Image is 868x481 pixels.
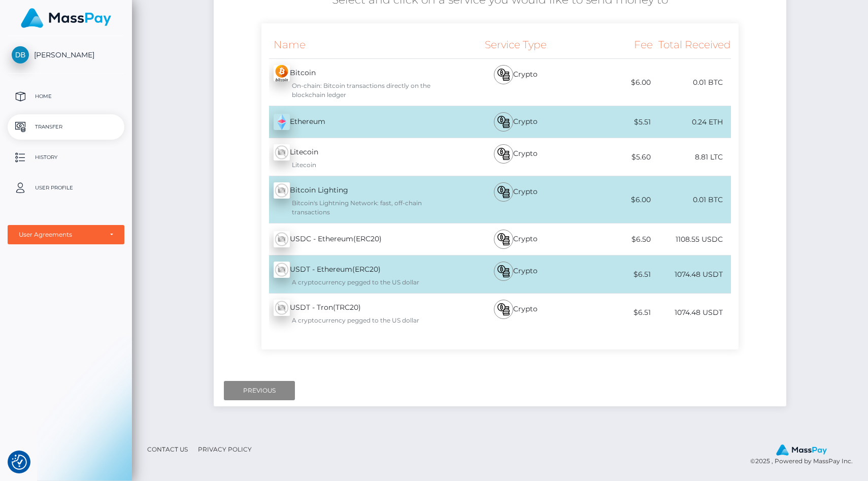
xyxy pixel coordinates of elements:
div: 1108.55 USDC [653,228,731,251]
div: USDC - Ethereum(ERC20) [261,225,457,253]
img: wMhJQYtZFAryAAAAABJRU5ErkJggg== [274,182,290,199]
div: $5.51 [575,111,653,134]
img: z+HV+S+XklAdAAAAABJRU5ErkJggg== [274,114,290,130]
div: 0.01 BTC [653,71,731,94]
img: wMhJQYtZFAryAAAAABJRU5ErkJggg== [274,262,290,278]
div: User Agreements [19,231,102,239]
p: Transfer [12,119,120,135]
div: 8.81 LTC [653,146,731,169]
button: User Agreements [8,225,124,244]
div: 0.01 BTC [653,188,731,211]
button: Consent Preferences [12,455,27,470]
div: Crypto [457,223,574,255]
div: A cryptocurrency pegged to the US dollar [274,278,457,287]
img: bitcoin.svg [497,148,510,160]
img: bitcoin.svg [497,186,510,198]
a: User Profile [8,175,124,201]
div: Litecoin [274,161,457,170]
img: wMhJQYtZFAryAAAAABJRU5ErkJggg== [274,300,290,316]
div: Crypto [457,176,574,223]
div: Crypto [457,59,574,106]
div: USDT - Tron(TRC20) [261,294,457,331]
a: Contact Us [143,441,192,457]
div: 0.24 ETH [653,111,731,134]
div: Litecoin [261,138,457,176]
div: Crypto [457,106,574,138]
a: History [8,145,124,170]
div: On-chain: Bitcoin transactions directly on the blockchain ledger [274,81,457,100]
img: wMhJQYtZFAryAAAAABJRU5ErkJggg== [274,144,290,161]
div: Crypto [457,255,574,293]
div: $6.51 [575,301,653,324]
a: Home [8,84,124,109]
div: Crypto [457,294,574,331]
p: History [12,150,120,165]
img: bitcoin.svg [497,265,510,277]
img: zxlM9hkiQ1iKKYMjuOruv9zc3NfAFPM+lQmnX+Hwj+0b3s+QqDAAAAAElFTkSuQmCC [274,65,290,81]
img: bitcoin.svg [497,233,510,245]
div: A cryptocurrency pegged to the US dollar [274,316,457,325]
img: bitcoin.svg [497,303,510,315]
div: $6.00 [575,71,653,94]
div: Ethereum [261,108,457,136]
a: Privacy Policy [194,441,256,457]
img: MassPay [776,444,827,456]
img: bitcoin.svg [497,69,510,81]
div: Bitcoin's Lightning Network: fast, off-chain transactions [274,199,457,217]
span: [PERSON_NAME] [8,50,124,59]
div: Service Type [457,31,574,58]
div: 1074.48 USDT [653,263,731,286]
div: $6.00 [575,188,653,211]
div: $5.60 [575,146,653,169]
input: Previous [224,381,295,400]
div: © 2025 , Powered by MassPay Inc. [750,444,860,466]
p: Home [12,89,120,104]
p: User Profile [12,180,120,196]
div: USDT - Ethereum(ERC20) [261,255,457,293]
div: Name [261,31,457,58]
div: Total Received [653,31,731,58]
div: Crypto [457,138,574,176]
div: $6.50 [575,228,653,251]
div: Bitcoin [261,59,457,106]
div: 1074.48 USDT [653,301,731,324]
img: Revisit consent button [12,455,27,470]
a: Transfer [8,114,124,140]
img: MassPay [21,8,111,28]
img: wMhJQYtZFAryAAAAABJRU5ErkJggg== [274,231,290,247]
div: $6.51 [575,263,653,286]
div: Fee [575,31,653,58]
img: bitcoin.svg [497,116,510,128]
div: Bitcoin Lighting [261,176,457,223]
